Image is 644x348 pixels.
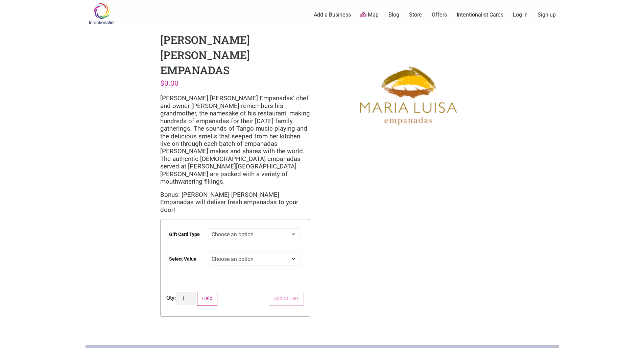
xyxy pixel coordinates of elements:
div: Qty: [166,294,176,302]
img: Intentionalist [86,3,118,25]
a: Sign up [538,11,556,19]
p: Bonus: [PERSON_NAME] [PERSON_NAME] Empanadas will deliver fresh empanadas to your door! [160,191,310,214]
button: Help [197,292,218,306]
img: Maria Luisa Empanadas [334,32,484,160]
h1: [PERSON_NAME] [PERSON_NAME] Empanadas [160,32,250,77]
label: Gift Card Type [169,227,200,242]
a: Store [409,11,422,19]
a: Offers [432,11,447,19]
button: Add to Cart [269,292,304,306]
a: Add a Business [314,11,351,19]
span: $ [160,79,164,87]
span: [PERSON_NAME] [PERSON_NAME] Empanadas’ chef and owner [PERSON_NAME] remembers his grandmother, th... [160,95,310,185]
a: Log In [513,11,528,19]
a: Map [360,11,379,19]
a: Blog [388,11,399,19]
bdi: 0.00 [160,79,178,87]
a: Intentionalist Cards [457,11,503,19]
input: Product quantity [176,292,196,305]
label: Select Value [169,251,196,267]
